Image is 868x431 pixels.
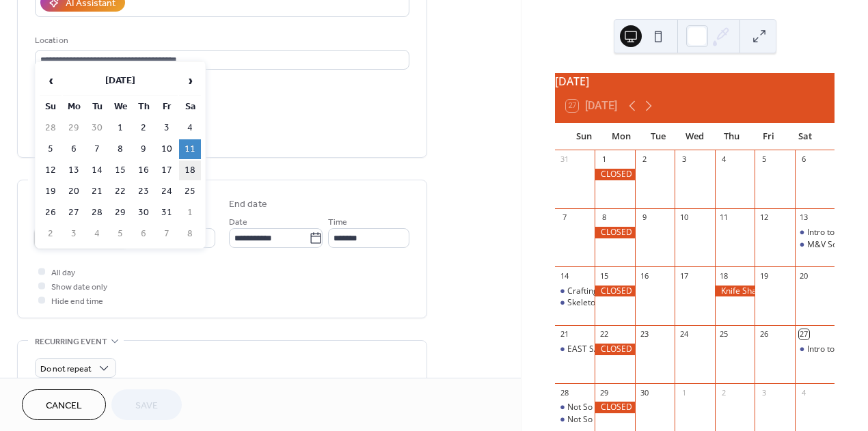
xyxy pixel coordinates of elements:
[51,294,103,309] span: Hide end time
[719,212,729,223] div: 11
[787,123,824,150] div: Sat
[595,402,634,413] div: CLOSED
[86,224,108,244] td: 4
[595,169,634,180] div: CLOSED
[799,154,809,165] div: 6
[229,197,267,212] div: End date
[599,212,609,223] div: 8
[555,73,835,89] div: [DATE]
[156,118,178,138] td: 3
[109,224,131,244] td: 5
[639,270,649,281] div: 16
[567,344,856,355] div: EAST SAC: PopUp Market with Sac Vendor Connect! More Info Coming Soon!
[86,203,108,223] td: 28
[179,224,201,244] td: 8
[640,123,677,150] div: Tue
[63,118,85,138] td: 29
[719,329,729,339] div: 25
[133,224,154,244] td: 6
[40,161,62,180] td: 12
[63,161,85,180] td: 13
[40,203,62,223] td: 26
[567,286,801,297] div: Crafting Potion Bottles: Craftopolis [DATE] Brunch Series, $45
[328,215,347,230] span: Time
[639,212,649,223] div: 9
[35,33,407,48] div: Location
[555,402,595,413] div: Not So Scary Treats: Cookie Decorating Class with Sugar Sweetery, SOLD OUT
[86,139,108,159] td: 7
[156,203,178,223] td: 31
[63,139,85,159] td: 6
[679,329,689,339] div: 24
[133,118,154,138] td: 2
[63,66,178,96] th: [DATE]
[559,329,569,339] div: 21
[40,67,61,94] span: ‹
[599,387,609,398] div: 29
[109,139,131,159] td: 8
[795,239,835,251] div: M&V Soy Candles & Concrete Studio: Fall Sip & Pour Candlemaking Class, $50
[639,387,649,398] div: 30
[639,154,649,165] div: 2
[799,329,809,339] div: 27
[559,154,569,165] div: 31
[595,344,634,355] div: CLOSED
[750,123,787,150] div: Fri
[109,118,131,138] td: 1
[595,227,634,238] div: CLOSED
[719,270,729,281] div: 18
[679,270,689,281] div: 17
[799,270,809,281] div: 20
[559,387,569,398] div: 28
[63,203,85,223] td: 27
[63,224,85,244] td: 3
[51,266,75,280] span: All day
[133,182,154,201] td: 23
[599,329,609,339] div: 22
[156,97,178,117] th: Fr
[799,212,809,223] div: 13
[63,182,85,201] td: 20
[555,286,595,297] div: Crafting Potion Bottles: Craftopolis Sunday Brunch Series, $45
[40,361,92,377] span: Do not repeat
[559,270,569,281] div: 14
[679,154,689,165] div: 3
[86,182,108,201] td: 21
[713,123,750,150] div: Thu
[567,297,773,309] div: Skeleton Coffin: Craftopolis [DATE] Brunch Series, $55
[759,329,769,339] div: 26
[566,123,603,150] div: Sun
[799,387,809,398] div: 4
[40,139,62,159] td: 5
[179,182,201,201] td: 25
[109,203,131,223] td: 29
[603,123,640,150] div: Mon
[595,286,634,297] div: CLOSED
[22,389,106,420] button: Cancel
[133,161,154,180] td: 16
[133,139,154,159] td: 9
[109,97,131,117] th: We
[599,154,609,165] div: 1
[180,67,200,94] span: ›
[759,154,769,165] div: 5
[679,212,689,223] div: 10
[179,203,201,223] td: 1
[133,97,154,117] th: Th
[229,215,247,230] span: Date
[156,224,178,244] td: 7
[679,387,689,398] div: 1
[156,139,178,159] td: 10
[35,335,107,349] span: Recurring event
[759,212,769,223] div: 12
[156,182,178,201] td: 24
[639,329,649,339] div: 23
[40,224,62,244] td: 2
[40,182,62,201] td: 19
[86,161,108,180] td: 14
[795,344,835,355] div: Intro to Fall Watercolor with the Calligraphy Girl, $85
[86,118,108,138] td: 30
[559,212,569,223] div: 7
[133,203,154,223] td: 30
